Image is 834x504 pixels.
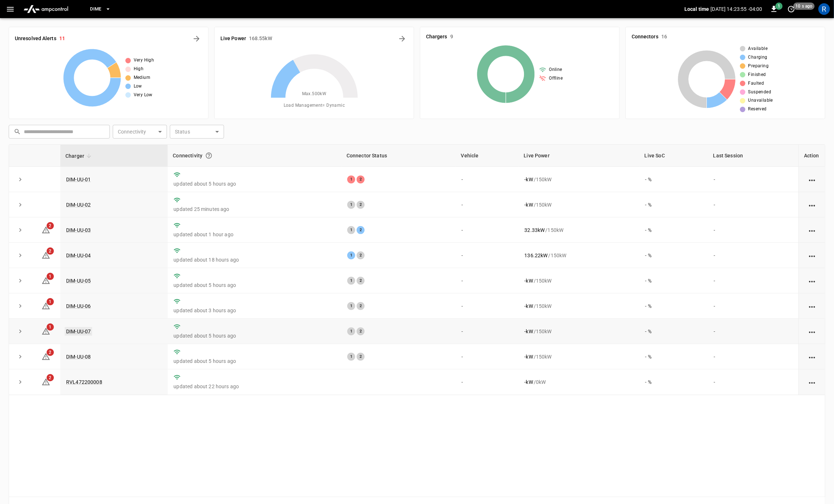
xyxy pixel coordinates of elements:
[173,180,335,187] p: updated about 5 hours ago
[47,349,54,356] span: 2
[173,149,336,162] div: Connectivity
[549,66,562,73] span: Online
[525,226,634,234] div: / 150 kW
[640,268,708,293] td: - %
[347,175,355,183] div: 1
[357,353,365,361] div: 2
[640,344,708,369] td: - %
[173,357,335,365] p: updated about 5 hours ago
[708,167,799,192] td: -
[42,379,50,385] a: 2
[549,75,563,82] span: Offline
[525,353,634,360] div: / 150 kW
[640,167,708,192] td: - %
[47,323,54,331] span: 1
[66,177,91,182] a: DIM-UU-01
[775,3,783,10] span: 1
[15,174,26,185] button: expand row
[786,3,797,15] button: set refresh interval
[134,92,152,99] span: Very Low
[341,145,456,167] th: Connector Status
[525,378,533,386] p: - kW
[456,192,519,217] td: -
[65,327,92,336] a: DIM-UU-07
[640,145,708,167] th: Live SoC
[456,344,519,369] td: -
[708,293,799,319] td: -
[284,102,345,109] span: Load Management = Dynamic
[456,293,519,319] td: -
[525,201,634,208] div: / 150 kW
[87,2,114,16] button: Dime
[748,63,769,70] span: Preparing
[42,227,50,233] a: 2
[347,226,355,234] div: 1
[661,33,667,41] h6: 16
[640,192,708,217] td: - %
[640,217,708,243] td: - %
[15,35,56,43] h6: Unresolved Alerts
[173,231,335,238] p: updated about 1 hour ago
[794,3,815,10] span: 10 s ago
[173,307,335,314] p: updated about 3 hours ago
[525,302,533,310] p: - kW
[357,327,365,335] div: 2
[711,5,762,13] p: [DATE] 14:23:55 -04:00
[173,332,335,339] p: updated about 5 hours ago
[42,353,50,359] a: 2
[708,268,799,293] td: -
[456,217,519,243] td: -
[748,97,773,104] span: Unavailable
[456,268,519,293] td: -
[525,176,533,183] p: - kW
[708,344,799,369] td: -
[173,206,335,213] p: updated 25 minutes ago
[525,328,634,335] div: / 150 kW
[708,217,799,243] td: -
[15,326,26,337] button: expand row
[191,33,202,45] button: All Alerts
[525,302,634,310] div: / 150 kW
[202,149,215,162] button: Connection between the charger and our software.
[134,83,142,90] span: Low
[808,201,817,208] div: action cell options
[42,278,50,283] a: 1
[426,33,447,41] h6: Chargers
[66,379,102,385] a: RVL472200008
[347,327,355,335] div: 1
[456,319,519,344] td: -
[173,256,335,263] p: updated about 18 hours ago
[347,201,355,209] div: 1
[42,303,50,309] a: 1
[66,278,91,284] a: DIM-UU-05
[684,5,709,13] p: Local time
[748,54,768,61] span: Charging
[134,74,150,81] span: Medium
[357,302,365,310] div: 2
[708,243,799,268] td: -
[47,273,54,280] span: 1
[456,167,519,192] td: -
[525,328,533,335] p: - kW
[42,328,50,334] a: 1
[640,369,708,395] td: - %
[173,281,335,289] p: updated about 5 hours ago
[818,3,830,15] div: profile-icon
[525,353,533,360] p: - kW
[66,227,91,233] a: DIM-UU-03
[748,45,768,52] span: Available
[632,33,658,41] h6: Connectors
[456,243,519,268] td: -
[525,277,533,284] p: - kW
[808,252,817,259] div: action cell options
[808,302,817,310] div: action cell options
[347,302,355,310] div: 1
[47,222,54,229] span: 2
[66,202,91,208] a: DIM-UU-02
[357,277,365,285] div: 2
[357,201,365,209] div: 2
[66,253,91,258] a: DIM-UU-04
[302,90,327,98] span: Max. 500 kW
[15,225,26,236] button: expand row
[21,2,71,16] img: ampcontrol.io logo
